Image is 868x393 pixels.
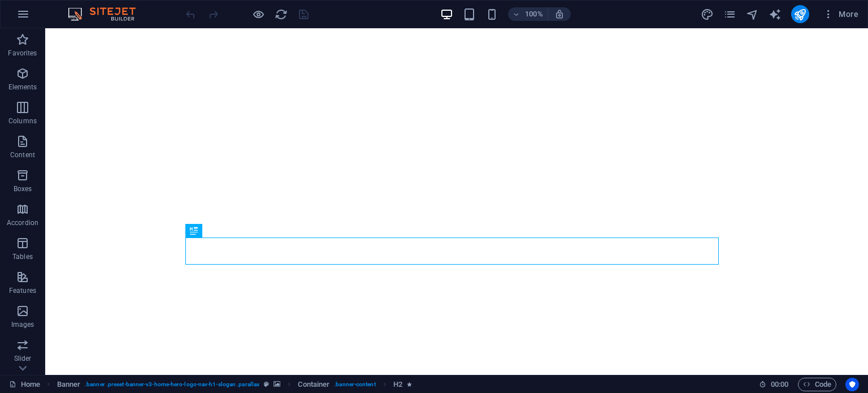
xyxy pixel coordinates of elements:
span: 00 00 [771,378,788,391]
img: Editor Logo [65,7,150,21]
i: Navigator [746,8,759,21]
span: Click to select. Double-click to edit [57,378,81,391]
span: Click to select. Double-click to edit [298,378,329,391]
p: Accordion [7,218,38,227]
button: pages [723,7,737,21]
button: Code [798,378,836,391]
button: Click here to leave preview mode and continue editing [251,7,265,21]
p: Boxes [14,184,32,193]
button: design [701,7,714,21]
p: Columns [8,116,37,126]
p: Tables [12,252,33,261]
i: Element contains an animation [407,381,412,387]
h6: 100% [525,7,543,21]
p: Content [10,150,35,159]
nav: breadcrumb [57,378,413,391]
button: navigator [746,7,759,21]
i: This element is a customizable preset [264,381,269,387]
span: More [823,8,858,20]
p: Slider [14,354,32,363]
span: . banner-content [334,378,375,391]
i: On resize automatically adjust zoom level to fit chosen device. [554,9,565,19]
button: More [818,5,863,23]
span: : [779,380,780,388]
span: . banner .preset-banner-v3-home-hero-logo-nav-h1-slogan .parallax [85,378,259,391]
i: Reload page [275,8,288,21]
i: Publish [793,8,806,21]
span: Click to select. Double-click to edit [393,378,402,391]
a: Click to cancel selection. Double-click to open Pages [9,378,40,391]
button: Usercentrics [845,378,859,391]
p: Elements [8,83,37,92]
button: reload [274,7,288,21]
i: This element contains a background [274,381,280,387]
p: Favorites [8,49,37,58]
h6: Session time [759,378,789,391]
button: text_generator [769,7,782,21]
span: Code [803,378,831,391]
p: Features [9,286,36,295]
i: Pages (Ctrl+Alt+S) [723,8,736,21]
i: Design (Ctrl+Alt+Y) [701,8,714,21]
p: Images [11,320,34,329]
button: 100% [508,7,548,21]
i: AI Writer [769,8,782,21]
button: publish [791,5,809,23]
